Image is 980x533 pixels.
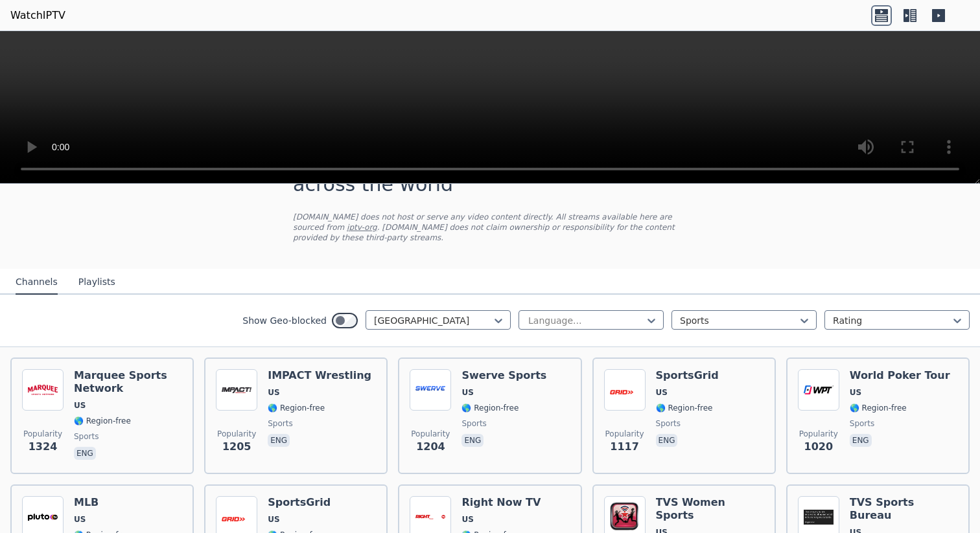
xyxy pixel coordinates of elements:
img: World Poker Tour [798,369,839,411]
span: sports [74,431,99,442]
span: Popularity [605,429,644,439]
p: [DOMAIN_NAME] does not host or serve any video content directly. All streams available here are s... [293,212,687,243]
span: sports [656,418,681,429]
span: sports [850,418,874,429]
h6: Marquee Sports Network [74,369,182,395]
p: eng [656,434,678,447]
h6: Swerve Sports [461,369,546,382]
span: 🌎 Region-free [850,403,907,413]
p: eng [850,434,872,447]
span: 1324 [29,439,58,455]
span: 1205 [222,439,251,455]
h6: TVS Sports Bureau [850,496,958,522]
span: US [461,387,473,398]
span: Popularity [411,429,450,439]
span: US [268,387,279,398]
span: 1117 [610,439,639,455]
img: Swerve Sports [410,369,451,411]
h6: Right Now TV [461,496,548,509]
span: sports [461,418,486,429]
span: US [656,387,668,398]
span: 🌎 Region-free [268,403,325,413]
span: US [268,514,279,525]
span: Popularity [23,429,62,439]
span: sports [268,418,292,429]
span: Popularity [217,429,256,439]
p: eng [268,434,290,447]
h6: IMPACT Wrestling [268,369,371,382]
img: Marquee Sports Network [22,369,64,411]
h6: SportsGrid [656,369,719,382]
span: 🌎 Region-free [461,403,519,413]
span: 🌎 Region-free [656,403,713,413]
img: SportsGrid [604,369,646,411]
span: 1204 [416,439,445,455]
span: US [461,514,473,525]
h6: TVS Women Sports [656,496,764,522]
span: 1020 [804,439,834,455]
span: US [74,514,86,525]
span: Popularity [799,429,838,439]
span: US [850,387,861,398]
label: Show Geo-blocked [242,314,327,327]
a: WatchIPTV [10,8,65,23]
p: eng [74,447,96,460]
a: iptv-org [347,223,377,232]
h6: MLB [74,496,131,509]
img: IMPACT Wrestling [216,369,257,411]
h6: SportsGrid [268,496,331,509]
p: eng [461,434,484,447]
button: Playlists [78,270,115,295]
button: Channels [16,270,58,295]
span: US [74,400,86,411]
h6: World Poker Tour [850,369,950,382]
span: 🌎 Region-free [74,416,131,426]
